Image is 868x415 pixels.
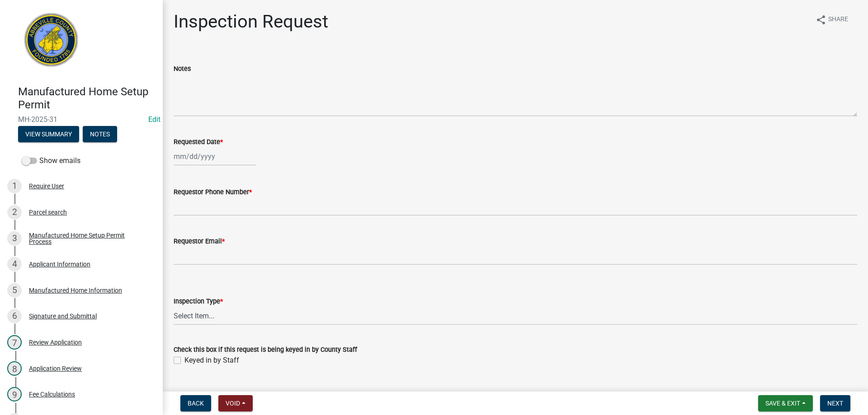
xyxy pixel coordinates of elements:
[174,347,357,353] label: Check this box if this request is being keyed in by County Staff
[29,209,67,215] div: Parcel search
[29,391,75,397] div: Fee Calculations
[148,115,160,124] wm-modal-confirm: Edit Application Number
[18,126,79,142] button: View Summary
[820,395,850,411] button: Next
[7,283,22,298] div: 5
[29,339,82,345] div: Review Application
[174,189,252,196] label: Requestor Phone Number
[7,361,22,376] div: 8
[22,155,80,166] label: Show emails
[218,395,253,411] button: Void
[184,355,239,366] label: Keyed in by Staff
[174,11,328,33] h1: Inspection Request
[816,14,826,25] i: share
[174,66,191,72] label: Notes
[7,387,22,401] div: 9
[765,400,800,407] span: Save & Exit
[148,115,160,124] a: Edit
[18,115,145,124] span: MH-2025-31
[827,400,843,407] span: Next
[808,11,855,28] button: shareShare
[188,400,204,407] span: Back
[174,298,223,305] label: Inspection Type
[174,139,223,145] label: Requested Date
[174,238,225,245] label: Requestor Email
[226,400,240,407] span: Void
[29,287,122,294] div: Manufactured Home Information
[83,126,117,142] button: Notes
[29,261,90,267] div: Applicant Information
[758,395,813,411] button: Save & Exit
[29,313,97,319] div: Signature and Submittal
[83,131,117,138] wm-modal-confirm: Notes
[828,14,848,25] span: Share
[7,231,22,246] div: 3
[29,183,64,189] div: Require User
[7,179,22,193] div: 1
[18,131,79,138] wm-modal-confirm: Summary
[18,9,85,76] img: Abbeville County, South Carolina
[180,395,211,411] button: Back
[7,257,22,271] div: 4
[7,309,22,323] div: 6
[7,335,22,350] div: 7
[29,232,148,245] div: Manufactured Home Setup Permit Process
[29,365,82,372] div: Application Review
[174,147,256,166] input: mm/dd/yyyy
[7,205,22,219] div: 2
[18,85,156,112] h4: Manufactured Home Setup Permit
